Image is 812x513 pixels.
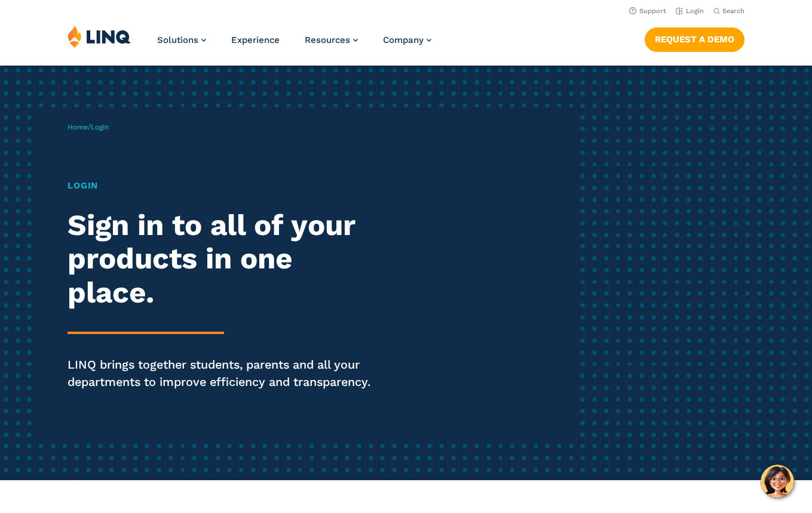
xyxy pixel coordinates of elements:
a: Company [383,35,431,45]
a: Request a Demo [645,27,744,51]
h2: Sign in to all of your products in one place. [68,208,381,309]
button: Hello, have a question? Let’s chat. [761,465,794,498]
button: Open Search Bar [713,7,744,16]
a: Home [68,123,88,131]
span: / [68,123,109,131]
span: Resources [305,35,350,45]
span: Company [383,35,424,45]
a: Login [676,7,704,15]
span: Login [91,123,109,131]
h1: Login [68,179,381,193]
a: Solutions [157,35,206,45]
nav: Button Navigation [645,25,744,51]
span: Solutions [157,35,198,45]
a: Resources [305,35,358,45]
p: LINQ brings together students, parents and all your departments to improve efficiency and transpa... [68,357,381,391]
a: Support [629,7,666,15]
span: Search [722,7,744,15]
nav: Primary Navigation [157,25,431,64]
a: Experience [231,35,280,45]
img: LINQ | K‑12 Software [68,25,131,48]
